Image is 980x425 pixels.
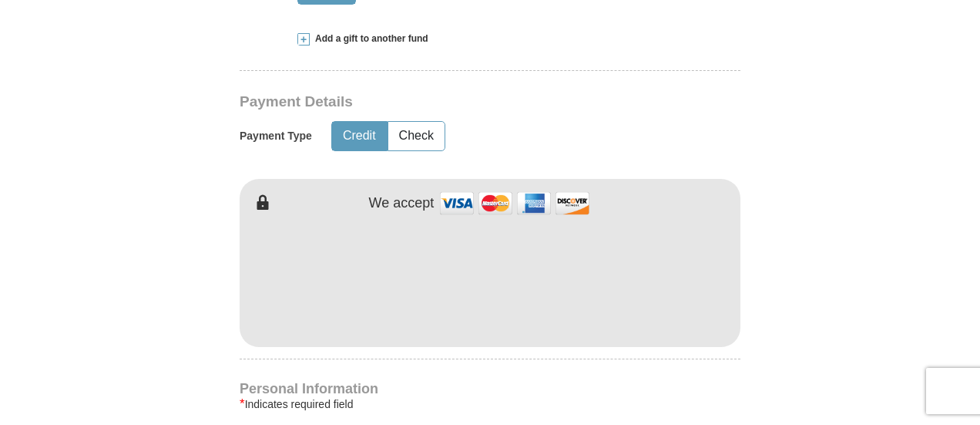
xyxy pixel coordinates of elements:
[240,130,312,143] h5: Payment Type
[369,195,435,212] h4: We accept
[310,32,428,46] span: Add a gift to another fund
[332,122,387,150] button: Credit
[240,383,740,395] h4: Personal Information
[388,122,445,150] button: Check
[240,93,633,111] h3: Payment Details
[240,395,740,413] div: Indicates required field
[438,187,592,220] img: credit cards accepted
